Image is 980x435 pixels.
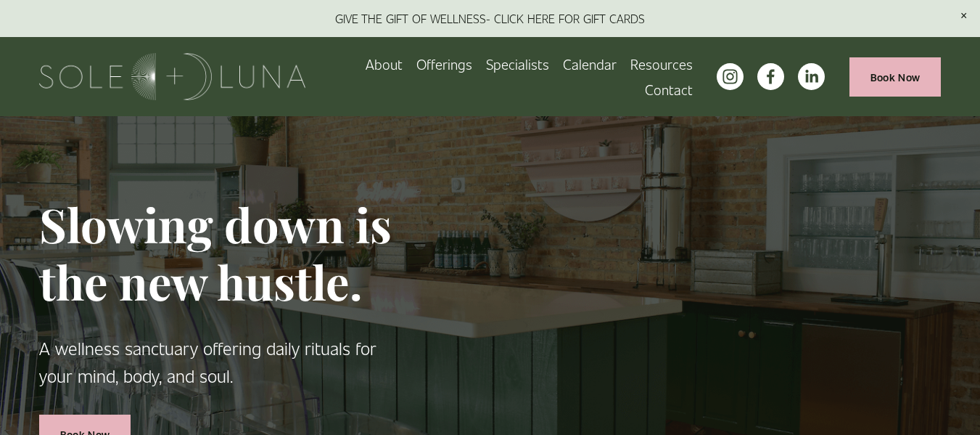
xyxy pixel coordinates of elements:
[563,52,617,77] a: Calendar
[416,52,472,77] a: folder dropdown
[366,52,403,77] a: About
[39,53,305,100] img: Sole + Luna
[630,52,693,77] a: folder dropdown
[39,334,411,390] p: A wellness sanctuary offering daily rituals for your mind, body, and soul.
[39,195,411,311] h1: Slowing down is the new hustle.
[849,57,941,97] a: Book Now
[630,53,693,76] span: Resources
[645,77,693,102] a: Contact
[717,63,744,90] a: instagram-unauth
[757,63,784,90] a: facebook-unauth
[486,52,549,77] a: Specialists
[798,63,825,90] a: LinkedIn
[416,53,472,76] span: Offerings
